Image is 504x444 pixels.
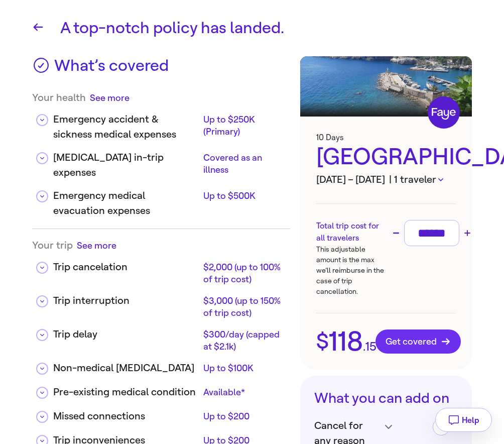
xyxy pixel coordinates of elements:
[329,328,363,355] span: 118
[53,188,199,218] div: Emergency medical evacuation expenses
[316,220,386,244] h3: Total trip cost for all travelers
[314,390,458,407] h3: What you can add on
[32,319,290,353] div: Trip delay$300/day (capped at $2.1k)
[316,142,456,172] div: [GEOGRAPHIC_DATA]
[32,91,290,104] div: Your health
[90,91,130,104] button: See more
[203,386,282,398] div: Available*
[54,56,169,81] h3: What’s covered
[32,239,290,252] div: Your trip
[32,401,290,425] div: Missed connectionsUp to $200
[53,293,199,308] div: Trip interruption
[316,331,329,352] span: $
[32,285,290,319] div: Trip interruption$3,000 (up to 150% of trip cost)
[433,418,450,435] button: Add Cancel for any reason
[461,227,473,239] button: Increase trip cost
[203,410,282,422] div: Up to $200
[32,180,290,218] div: Emergency medical evacuation expensesUp to $500K
[389,172,443,187] button: | 1 traveler
[203,190,282,202] div: Up to $500K
[462,415,479,425] span: Help
[316,133,456,142] h3: 10 Days
[32,252,290,285] div: Trip cancelation$2,000 (up to 100% of trip cost)
[363,341,365,353] span: .
[32,353,290,377] div: Non-medical [MEDICAL_DATA]Up to $100K
[203,152,282,176] div: Covered as an illness
[53,409,199,424] div: Missed connections
[386,337,451,347] span: Get covered
[375,329,461,354] button: Get covered
[203,114,282,138] div: Up to $250K (Primary)
[203,261,282,285] div: $2,000 (up to 100% of trip cost)
[32,142,290,180] div: [MEDICAL_DATA] in-trip expensesCovered as an illness
[203,328,282,353] div: $300/day (capped at $2.1k)
[53,112,199,142] div: Emergency accident & sickness medical expenses
[53,327,199,342] div: Trip delay
[365,341,376,353] span: 15
[77,239,116,252] button: See more
[32,104,290,142] div: Emergency accident & sickness medical expensesUp to $250K (Primary)
[32,377,290,401] div: Pre-existing medical conditionAvailable*
[53,150,199,180] div: [MEDICAL_DATA] in-trip expenses
[203,362,282,374] div: Up to $100K
[409,225,455,242] input: Trip cost
[53,260,199,275] div: Trip cancelation
[60,16,472,40] h1: A top-notch policy has landed.
[390,227,402,239] button: Decrease trip cost
[53,385,199,400] div: Pre-existing medical condition
[203,295,282,319] div: $3,000 (up to 150% of trip cost)
[316,172,456,187] h3: [DATE] – [DATE]
[53,361,199,376] div: Non-medical [MEDICAL_DATA]
[435,408,492,432] button: Help
[316,244,386,297] p: This adjustable amount is the max we’ll reimburse in the case of trip cancellation.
